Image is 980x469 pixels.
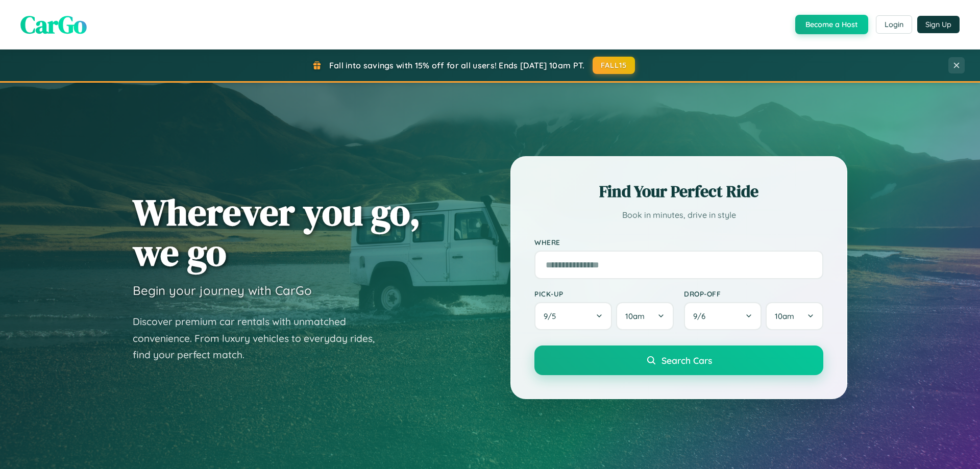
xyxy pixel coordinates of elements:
[329,60,585,70] span: Fall into savings with 15% off for all users! Ends [DATE] 10am PT.
[917,16,960,33] button: Sign Up
[876,15,912,34] button: Login
[775,311,794,321] span: 10am
[20,8,87,41] span: CarGo
[534,302,612,330] button: 9/5
[661,355,712,366] span: Search Cars
[534,180,823,203] h2: Find Your Perfect Ride
[766,302,823,330] button: 10am
[133,313,388,363] p: Discover premium car rentals with unmatched convenience. From luxury vehicles to everyday rides, ...
[795,15,868,34] button: Become a Host
[534,345,823,375] button: Search Cars
[616,302,674,330] button: 10am
[133,283,312,298] h3: Begin your journey with CarGo
[693,311,710,321] span: 9 / 6
[684,289,823,298] label: Drop-off
[593,57,635,74] button: FALL15
[534,289,674,298] label: Pick-up
[544,311,561,321] span: 9 / 5
[534,208,823,223] p: Book in minutes, drive in style
[534,238,823,246] label: Where
[684,302,762,330] button: 9/6
[625,311,645,321] span: 10am
[133,192,421,273] h1: Wherever you go, we go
